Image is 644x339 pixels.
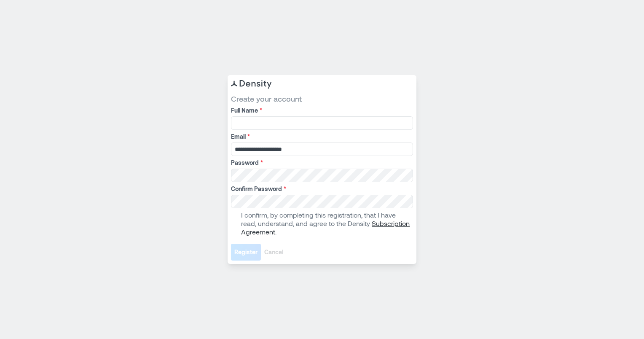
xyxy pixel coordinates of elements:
[241,211,411,236] p: I confirm, by completing this registration, that I have read, understand, and agree to the Density .
[231,106,411,115] label: Full Name
[264,248,283,256] span: Cancel
[231,159,411,167] label: Password
[231,185,411,193] label: Confirm Password
[234,248,258,256] span: Register
[231,94,413,104] span: Create your account
[231,244,261,261] button: Register
[261,244,287,261] button: Cancel
[241,219,410,236] a: Subscription Agreement
[231,132,411,141] label: Email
